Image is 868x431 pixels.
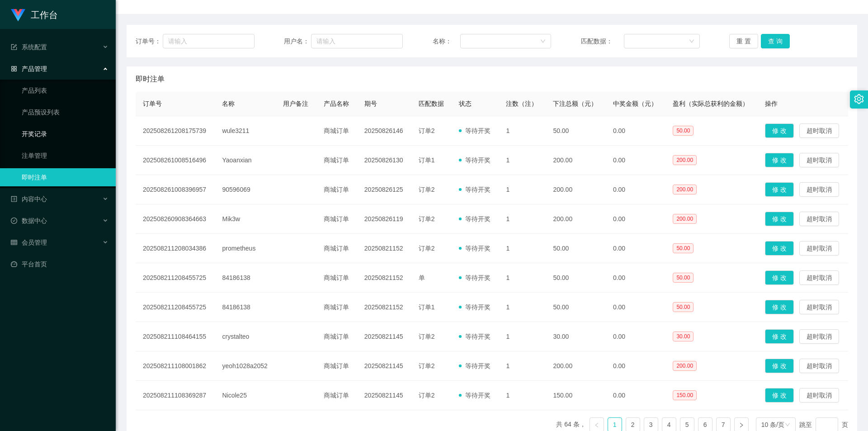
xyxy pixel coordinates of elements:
button: 查 询 [761,34,790,48]
input: 请输入 [163,34,255,48]
a: 工作台 [11,11,58,18]
button: 超时取消 [799,182,839,197]
span: 系统配置 [11,43,47,51]
td: 202508211208034386 [136,234,215,263]
span: 状态 [459,100,472,107]
td: 商城订单 [316,204,357,234]
i: 图标: profile [11,196,17,202]
td: 20250826125 [357,175,411,204]
td: 商城订单 [316,116,357,146]
span: 产品名称 [324,100,349,107]
td: 50.00 [546,263,606,293]
span: 订单2 [419,215,435,223]
td: 0.00 [606,116,666,146]
td: 0.00 [606,293,666,322]
span: 等待开奖 [459,274,491,281]
span: 匹配数据： [581,37,624,46]
td: 1 [499,204,546,234]
td: yeoh1028a2052 [215,351,276,381]
td: Mik3w [215,204,276,234]
span: 订单1 [419,156,435,164]
td: 20250826130 [357,146,411,175]
button: 超时取消 [799,329,839,344]
td: 商城订单 [316,381,357,410]
td: prometheus [215,234,276,263]
span: 订单2 [419,127,435,134]
span: 订单2 [419,392,435,399]
button: 修 改 [765,123,794,138]
button: 修 改 [765,153,794,167]
td: 1 [499,234,546,263]
td: 20250821145 [357,351,411,381]
button: 超时取消 [799,153,839,167]
button: 超时取消 [799,123,839,138]
td: 202508211108001862 [136,351,215,381]
img: logo.9652507e.png [11,9,25,22]
span: 订单2 [419,333,435,340]
button: 修 改 [765,270,794,285]
button: 修 改 [765,300,794,314]
span: 等待开奖 [459,156,491,164]
td: 1 [499,263,546,293]
span: 用户备注 [283,100,308,107]
td: 商城订单 [316,351,357,381]
span: 50.00 [673,302,693,312]
i: 图标: down [540,38,546,45]
button: 修 改 [765,388,794,403]
span: 下注总额（元） [553,100,597,107]
td: 商城订单 [316,175,357,204]
button: 超时取消 [799,270,839,285]
td: 50.00 [546,234,606,263]
button: 修 改 [765,182,794,197]
td: 202508211108464155 [136,322,215,351]
td: 90596069 [215,175,276,204]
td: 20250821152 [357,293,411,322]
td: 200.00 [546,146,606,175]
td: 20250821152 [357,234,411,263]
span: 200.00 [673,185,697,194]
td: 50.00 [546,293,606,322]
span: 用户名： [284,37,311,46]
td: 20250821145 [357,381,411,410]
button: 超时取消 [799,241,839,256]
button: 修 改 [765,241,794,256]
input: 请输入 [311,34,403,48]
span: 会员管理 [11,239,47,246]
i: 图标: form [11,44,17,50]
td: 202508211108369287 [136,381,215,410]
span: 等待开奖 [459,245,491,252]
td: Yaoanxian [215,146,276,175]
span: 50.00 [673,243,693,253]
i: 图标: right [739,422,744,428]
td: 202508211208455725 [136,293,215,322]
td: 150.00 [546,381,606,410]
span: 订单号 [143,100,162,107]
a: 注单管理 [22,147,108,165]
a: 图标: dashboard平台首页 [11,255,108,273]
a: 产品列表 [22,81,108,99]
td: crystalteo [215,322,276,351]
a: 开奖记录 [22,125,108,143]
td: 200.00 [546,204,606,234]
span: 中奖金额（元） [613,100,657,107]
td: 0.00 [606,175,666,204]
td: 商城订单 [316,293,357,322]
i: 图标: table [11,239,17,246]
td: 商城订单 [316,322,357,351]
span: 即时注单 [136,74,165,85]
td: 1 [499,293,546,322]
h1: 工作台 [31,0,58,29]
button: 修 改 [765,329,794,344]
i: 图标: appstore-o [11,66,17,72]
td: 商城订单 [316,234,357,263]
span: 注数（注） [506,100,538,107]
td: 0.00 [606,204,666,234]
td: wule3211 [215,116,276,146]
button: 重 置 [729,34,758,48]
span: 50.00 [673,273,693,283]
td: 200.00 [546,175,606,204]
td: 0.00 [606,322,666,351]
i: 图标: left [594,422,599,428]
span: 盈利（实际总获利的金额） [673,100,749,107]
span: 匹配数据 [419,100,444,107]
